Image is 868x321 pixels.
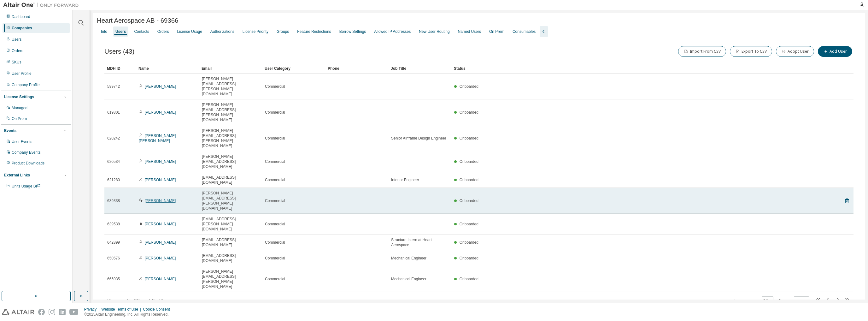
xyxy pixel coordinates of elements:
span: Onboarded [460,199,478,203]
div: User Profile [12,71,32,76]
div: Status [454,63,816,74]
span: Commercial [265,256,285,261]
div: Events [4,128,16,133]
span: Interior Engineer [391,177,419,182]
div: Orders [157,29,169,34]
div: Named Users [458,29,481,34]
span: Onboarded [460,240,478,245]
a: [PERSON_NAME] [145,199,176,203]
span: Users (43) [104,48,134,55]
div: License Settings [4,94,34,99]
span: Mechanical Engineer [391,276,426,282]
div: License Priority [243,29,268,34]
span: Senior Airframe Design Engineer [391,136,446,141]
img: instagram.svg [49,309,55,315]
button: Adopt User [776,46,814,57]
span: 650576 [107,256,120,261]
button: Add User [818,46,852,57]
span: 642899 [107,240,120,245]
span: Structure Intern at Heart Aerospace [391,237,449,247]
div: Groups [277,29,289,34]
a: [PERSON_NAME] [145,110,176,115]
a: [PERSON_NAME] [145,159,176,164]
div: Product Downloads [12,161,44,166]
span: Mechanical Engineer [391,256,426,261]
span: [PERSON_NAME][EMAIL_ADDRESS][PERSON_NAME][DOMAIN_NAME] [202,128,259,148]
div: Company Events [12,150,40,155]
div: Info [101,29,107,34]
span: Heart Aerospace AB - 69366 [97,17,178,24]
span: 620534 [107,159,120,164]
img: youtube.svg [69,309,79,315]
div: On Prem [489,29,504,34]
div: Name [138,63,196,74]
p: © 2025 Altair Engineering, Inc. All Rights Reserved. [84,312,174,317]
div: Consumables [513,29,536,34]
span: [EMAIL_ADDRESS][DOMAIN_NAME] [202,237,259,247]
span: [EMAIL_ADDRESS][DOMAIN_NAME] [202,253,259,263]
div: Companies [12,26,32,31]
div: Orders [12,48,23,53]
span: 599742 [107,84,120,89]
div: User Category [265,63,323,74]
span: [EMAIL_ADDRESS][PERSON_NAME][DOMAIN_NAME] [202,217,259,232]
a: [PERSON_NAME] [145,178,176,182]
div: Users [12,37,21,42]
span: [PERSON_NAME][EMAIL_ADDRESS][PERSON_NAME][DOMAIN_NAME] [202,76,259,97]
a: [PERSON_NAME] [145,222,176,226]
span: Onboarded [460,277,478,281]
span: [PERSON_NAME][EMAIL_ADDRESS][DOMAIN_NAME] [202,154,259,169]
div: Company Profile [12,82,40,87]
img: linkedin.svg [59,309,66,315]
span: Showing entries 31 through 40 of 43 [107,298,163,303]
span: Onboarded [460,136,478,140]
img: Altair One [3,2,82,8]
a: [PERSON_NAME] [145,256,176,260]
span: [PERSON_NAME][EMAIL_ADDRESS][PERSON_NAME][DOMAIN_NAME] [202,191,259,211]
div: Authorizations [210,29,234,34]
span: Page n. [779,296,809,305]
div: New User Routing [419,29,449,34]
div: Privacy [84,307,101,312]
div: Feature Restrictions [297,29,331,34]
div: External Links [4,173,30,178]
span: 621280 [107,177,120,182]
div: Phone [328,63,386,74]
div: User Events [12,139,32,144]
div: Allowed IP Addresses [374,29,411,34]
span: Commercial [265,177,285,182]
div: Borrow Settings [339,29,366,34]
button: Import From CSV [678,46,726,57]
span: [PERSON_NAME][EMAIL_ADDRESS][PERSON_NAME][DOMAIN_NAME] [202,102,259,122]
span: Items per page [735,296,773,305]
a: [PERSON_NAME] [145,277,176,281]
span: [PERSON_NAME][EMAIL_ADDRESS][PERSON_NAME][DOMAIN_NAME] [202,269,259,289]
span: Commercial [265,222,285,227]
div: Dashboard [12,14,30,19]
span: Onboarded [460,222,478,226]
div: Website Terms of Use [101,307,143,312]
span: Commercial [265,198,285,203]
span: Onboarded [460,84,478,89]
img: altair_logo.svg [2,309,34,315]
span: Onboarded [460,178,478,182]
div: Users [115,29,126,34]
div: Cookie Consent [143,307,173,312]
span: Commercial [265,84,285,89]
span: Units Usage BI [12,184,41,188]
a: [PERSON_NAME] [145,84,176,89]
span: Commercial [265,240,285,245]
div: License Usage [177,29,202,34]
span: Commercial [265,136,285,141]
span: Onboarded [460,159,478,164]
span: 619801 [107,110,120,115]
a: [PERSON_NAME] [145,240,176,245]
div: Job Title [391,63,449,74]
span: [EMAIL_ADDRESS][DOMAIN_NAME] [202,175,259,185]
a: [PERSON_NAME] [PERSON_NAME] [139,134,176,143]
span: 639338 [107,198,120,203]
span: Onboarded [460,256,478,260]
div: MDH ID [107,63,133,74]
span: Commercial [265,110,285,115]
span: 665935 [107,276,120,282]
